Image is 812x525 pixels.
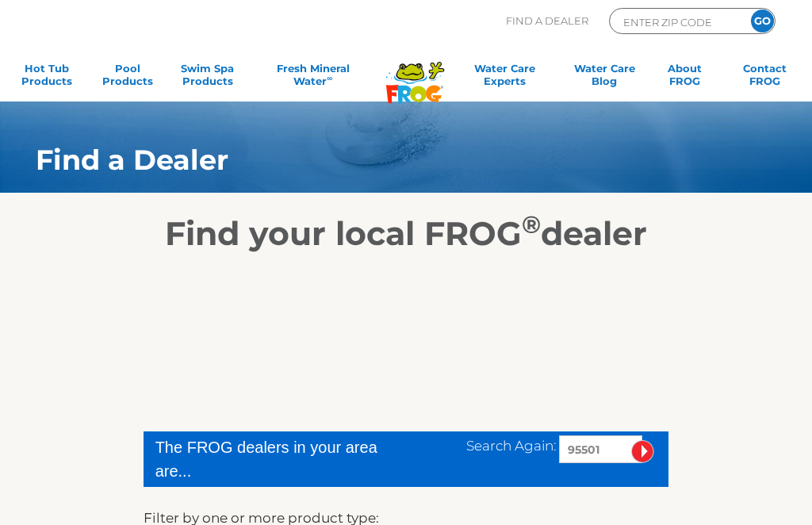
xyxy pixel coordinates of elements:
sup: ∞ [327,74,332,82]
p: Find A Dealer [506,8,588,34]
input: GO [751,10,774,33]
a: ContactFROG [733,62,796,94]
div: The FROG dealers in your area are... [155,435,412,483]
h1: Find a Dealer [36,144,722,176]
a: AboutFROG [653,62,716,94]
h2: Find your local FROG dealer [12,213,800,253]
sup: ® [522,209,541,240]
a: Swim SpaProducts [176,62,239,94]
a: Hot TubProducts [16,62,79,94]
a: Water CareExperts [454,62,555,94]
span: Search Again: [466,438,556,454]
img: Frog Products Logo [377,41,453,104]
input: Submit [631,440,654,463]
a: Water CareBlog [573,62,636,94]
a: PoolProducts [96,62,159,94]
a: Fresh MineralWater∞ [257,62,370,94]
